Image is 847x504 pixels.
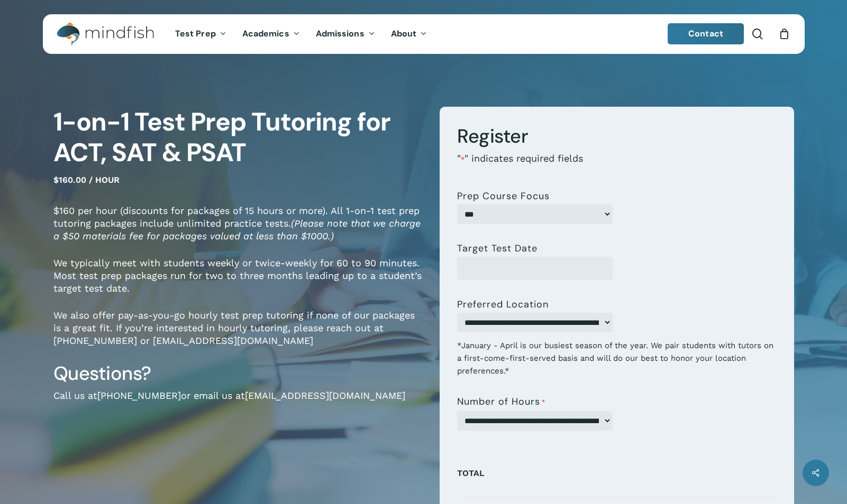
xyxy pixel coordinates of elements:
h3: Questions? [53,361,424,386]
span: $160.00 / hour [53,175,120,185]
label: Prep Course Focus [457,191,550,201]
a: About [383,30,435,39]
em: (Please note that we charge a $50 materials fee for packages valued at less than $1000.) [53,218,421,241]
a: Contact [668,23,744,44]
span: Academics [242,28,289,39]
p: We typically meet with students weekly or twice-weekly for 60 to 90 minutes. Most test prep packa... [53,257,424,309]
span: Admissions [316,28,365,39]
h3: Register [457,124,776,148]
span: Contact [688,28,723,39]
div: *January - April is our busiest season of the year. We pair students with tutors on a first-come-... [457,332,776,377]
h1: 1-on-1 Test Prep Tutoring for ACT, SAT & PSAT [53,107,424,168]
a: [EMAIL_ADDRESS][DOMAIN_NAME] [245,390,405,401]
p: We also offer pay-as-you-go hourly test prep tutoring if none of our packages is a great fit. If ... [53,309,424,361]
span: About [391,28,417,39]
header: Main Menu [43,14,805,54]
label: Number of Hours [457,396,545,408]
a: Admissions [308,30,383,39]
a: [PHONE_NUMBER] [97,390,181,401]
nav: Main Menu [167,14,435,54]
p: Total [457,465,776,492]
label: Target Test Date [457,243,538,254]
a: Academics [234,30,308,39]
p: Call us at or email us at [53,389,424,416]
p: " " indicates required fields [457,152,776,180]
p: $160 per hour (discounts for packages of 15 hours or more). All 1-on-1 test prep tutoring package... [53,204,424,257]
label: Preferred Location [457,299,549,310]
span: Test Prep [175,28,216,39]
a: Test Prep [167,30,234,39]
